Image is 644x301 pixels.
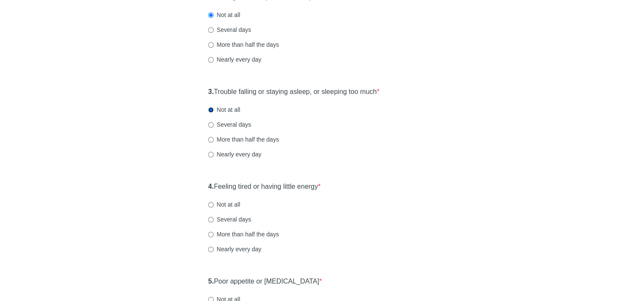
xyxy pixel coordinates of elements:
[208,277,322,287] label: Poor appetite or [MEDICAL_DATA]
[208,55,261,64] label: Nearly every day
[208,26,251,34] label: Several days
[208,135,279,144] label: More than half the days
[208,182,321,192] label: Feeling tired or having little energy
[208,57,214,62] input: Nearly every day
[208,202,214,207] input: Not at all
[208,215,251,224] label: Several days
[208,120,251,129] label: Several days
[208,150,261,159] label: Nearly every day
[208,152,214,157] input: Nearly every day
[208,11,240,19] label: Not at all
[208,12,214,18] input: Not at all
[208,137,214,142] input: More than half the days
[208,27,214,33] input: Several days
[208,87,379,97] label: Trouble falling or staying asleep, or sleeping too much
[208,232,214,237] input: More than half the days
[208,42,214,48] input: More than half the days
[208,40,279,49] label: More than half the days
[208,247,214,252] input: Nearly every day
[208,107,214,113] input: Not at all
[208,122,214,128] input: Several days
[208,105,240,114] label: Not at all
[208,200,240,209] label: Not at all
[208,217,214,222] input: Several days
[208,183,214,190] strong: 4.
[208,230,279,239] label: More than half the days
[208,88,214,95] strong: 3.
[208,278,214,285] strong: 5.
[208,245,261,253] label: Nearly every day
